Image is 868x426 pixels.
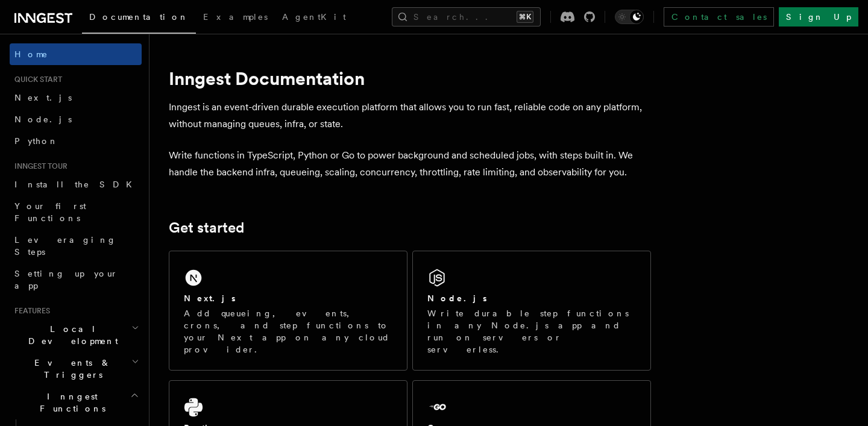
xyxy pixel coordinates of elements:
a: Install the SDK [10,174,142,195]
a: Examples [196,4,275,33]
h1: Inngest Documentation [169,67,651,89]
p: Inngest is an event-driven durable execution platform that allows you to run fast, reliable code ... [169,99,651,133]
span: AgentKit [282,12,346,22]
p: Write durable step functions in any Node.js app and run on servers or serverless. [427,307,636,356]
a: Get started [169,219,244,236]
a: Home [10,43,142,65]
a: Next.jsAdd queueing, events, crons, and step functions to your Next app on any cloud provider. [169,251,407,371]
span: Next.js [14,93,72,102]
span: Python [14,136,58,146]
a: Next.js [10,87,142,108]
span: Inngest Functions [10,390,130,415]
span: Events & Triggers [10,357,131,381]
span: Documentation [89,12,189,22]
a: Sign Up [779,7,858,27]
span: Quick start [10,75,62,84]
span: Inngest tour [10,161,68,171]
a: Node.js [10,108,142,130]
button: Search...⌘K [392,7,541,27]
span: Local Development [10,323,131,347]
a: Node.jsWrite durable step functions in any Node.js app and run on servers or serverless. [412,251,651,371]
span: Your first Functions [14,201,86,223]
a: Your first Functions [10,195,142,229]
button: Inngest Functions [10,386,142,419]
p: Add queueing, events, crons, and step functions to your Next app on any cloud provider. [184,307,392,356]
a: AgentKit [275,4,353,33]
button: Events & Triggers [10,352,142,386]
span: Features [10,306,50,316]
a: Documentation [82,4,196,34]
span: Setting up your app [14,269,118,290]
span: Install the SDK [14,180,139,189]
a: Setting up your app [10,263,142,296]
h2: Node.js [427,292,487,304]
p: Write functions in TypeScript, Python or Go to power background and scheduled jobs, with steps bu... [169,147,651,181]
span: Home [14,48,48,60]
a: Contact sales [664,7,774,27]
span: Node.js [14,114,72,124]
kbd: ⌘K [517,11,533,23]
a: Python [10,130,142,152]
a: Leveraging Steps [10,229,142,263]
h2: Next.js [184,292,236,304]
button: Local Development [10,318,142,352]
button: Toggle dark mode [615,10,644,24]
span: Examples [203,12,268,22]
span: Leveraging Steps [14,235,116,257]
